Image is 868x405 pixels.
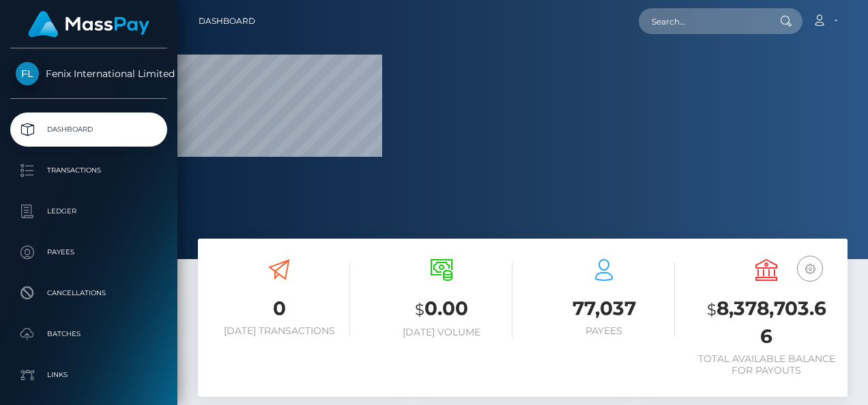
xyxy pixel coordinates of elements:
p: Payees [16,242,162,262]
input: Search... [639,8,767,34]
h6: Payees [533,325,675,337]
a: Batches [10,317,167,351]
p: Batches [16,324,162,344]
h3: 8,378,703.66 [695,295,837,350]
img: Fenix International Limited [16,62,39,85]
a: Ledger [10,194,167,228]
a: Dashboard [10,112,167,147]
p: Links [16,365,162,385]
h6: [DATE] Transactions [208,325,350,337]
p: Dashboard [16,119,162,140]
h3: 0 [208,295,350,322]
a: Dashboard [199,7,255,35]
small: $ [415,300,424,319]
a: Links [10,358,167,392]
p: Ledger [16,201,162,222]
p: Transactions [16,160,162,181]
p: Cancellations [16,283,162,303]
img: MassPay Logo [28,11,149,37]
small: $ [707,300,717,319]
h3: 0.00 [371,295,512,323]
h6: [DATE] Volume [371,327,512,338]
span: Fenix International Limited [10,67,167,80]
a: Transactions [10,153,167,187]
a: Payees [10,235,167,269]
h3: 77,037 [533,295,675,322]
a: Cancellations [10,276,167,310]
h6: Total Available Balance for Payouts [695,353,837,376]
